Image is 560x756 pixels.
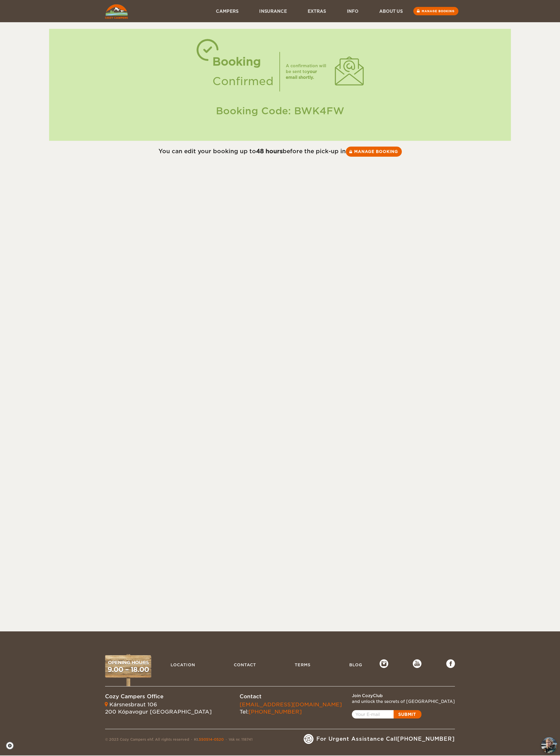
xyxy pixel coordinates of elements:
div: A confirmation will be sent to [286,63,329,80]
div: Booking Code: BWK4FW [55,104,505,118]
a: Manage booking [413,7,458,15]
div: © 2023 Cozy Campers ehf. All rights reserved Kt. Vsk nr. 118741 [105,737,253,744]
div: and unlock the secrets of [GEOGRAPHIC_DATA] [352,699,455,704]
div: Booking [212,52,274,72]
div: Cozy Campers Office [105,693,212,700]
a: Contact [231,659,259,670]
div: Join CozyClub [352,693,455,699]
img: Freyja at Cozy Campers [541,737,557,753]
div: Confirmed [212,72,274,91]
a: Location [168,659,198,670]
div: Contact [240,693,342,700]
div: Kársnesbraut 106 200 Kópavogur [GEOGRAPHIC_DATA] [105,701,212,716]
img: Cozy Campers [105,4,128,19]
a: 550514-0520 [199,737,224,742]
a: [PHONE_NUMBER] [249,709,302,715]
a: Blog [346,659,365,670]
div: Tel: [240,701,342,716]
a: [EMAIL_ADDRESS][DOMAIN_NAME] [240,701,342,708]
a: Open popup [352,710,421,718]
a: Terms [292,659,313,670]
a: [PHONE_NUMBER] [397,736,455,742]
span: For Urgent Assistance Call [316,735,455,743]
a: Cookie settings [6,742,18,750]
button: chat-button [541,737,557,753]
strong: 48 hours [256,148,283,155]
a: Manage booking [346,147,402,157]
